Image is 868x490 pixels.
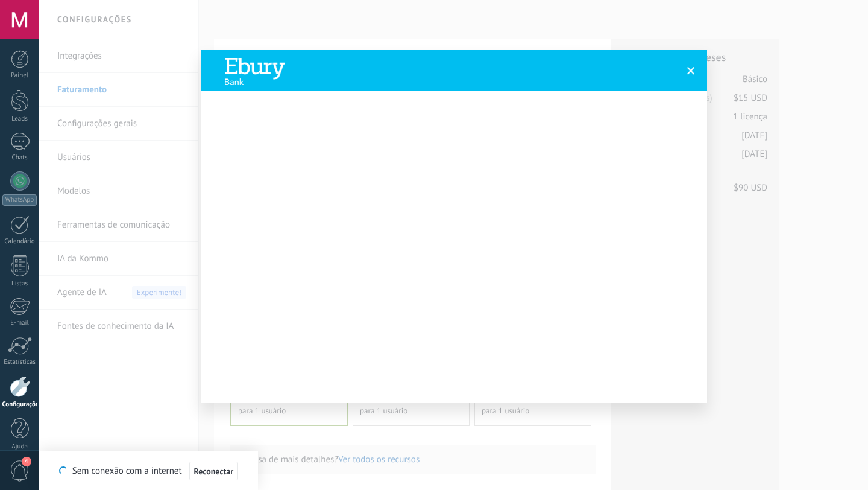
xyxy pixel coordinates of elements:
span: Reconectar [194,467,234,476]
div: Ajuda [2,443,37,451]
div: WhatsApp [2,194,37,206]
div: Sem conexão com a internet [59,461,238,481]
div: Chats [2,154,37,162]
div: Leads [2,115,37,123]
div: Listas [2,280,37,288]
div: Configurações [2,401,37,409]
div: Calendário [2,238,37,246]
span: 4 [22,457,31,466]
button: Reconectar [189,462,239,481]
div: E-mail [2,319,37,327]
div: Estatísticas [2,358,37,366]
div: Painel [2,72,37,80]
